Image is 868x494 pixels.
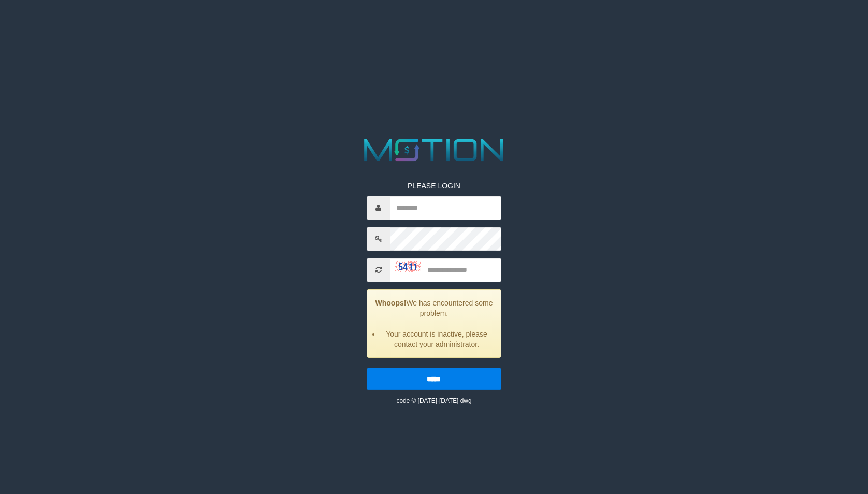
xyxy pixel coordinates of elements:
[380,329,493,350] li: Your account is inactive, please contact your administrator.
[395,261,421,272] img: captcha
[367,289,501,358] div: We has encountered some problem.
[375,299,407,307] strong: Whoops!
[358,135,510,165] img: MOTION_logo.png
[396,397,471,404] small: code © [DATE]-[DATE] dwg
[367,181,501,191] p: PLEASE LOGIN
